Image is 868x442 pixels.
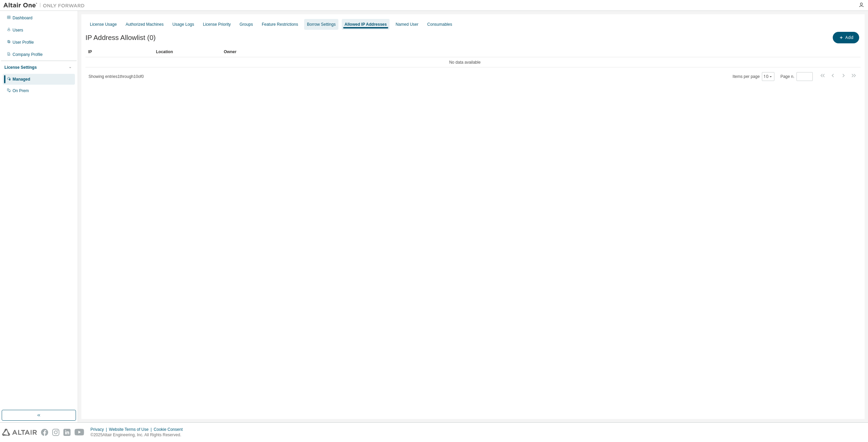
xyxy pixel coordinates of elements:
[224,46,842,57] div: Owner
[85,34,156,42] span: IP Address Allowlist (0)
[427,22,452,27] div: Consumables
[88,46,151,57] div: IP
[396,22,418,27] div: Named User
[52,429,59,436] img: instagram.svg
[262,22,298,27] div: Feature Restrictions
[344,22,387,27] div: Allowed IP Addresses
[13,88,29,93] div: On Prem
[85,57,844,67] td: No data available
[13,77,30,82] div: Managed
[13,40,34,45] div: User Profile
[109,427,154,432] div: Website Terms of Use
[3,2,88,9] img: Altair One
[2,429,37,436] img: altair_logo.svg
[75,429,84,436] img: youtube.svg
[4,65,37,70] div: License Settings
[172,22,194,27] div: Usage Logs
[307,22,336,27] div: Borrow Settings
[88,74,144,79] span: Showing entries 1 through 10 of 0
[764,74,773,79] button: 10
[733,72,774,81] span: Items per page
[240,22,253,27] div: Groups
[203,22,231,27] div: License Priority
[41,429,48,436] img: facebook.svg
[154,427,186,432] div: Cookie Consent
[13,15,33,21] div: Dashboard
[91,427,109,432] div: Privacy
[13,27,23,33] div: Users
[91,432,187,438] p: © 2025 Altair Engineering, Inc. All Rights Reserved.
[13,52,43,57] div: Company Profile
[63,429,71,436] img: linkedin.svg
[156,46,218,57] div: Location
[125,22,163,27] div: Authorized Machines
[833,32,859,43] button: Add
[781,72,813,81] span: Page n.
[90,22,117,27] div: License Usage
